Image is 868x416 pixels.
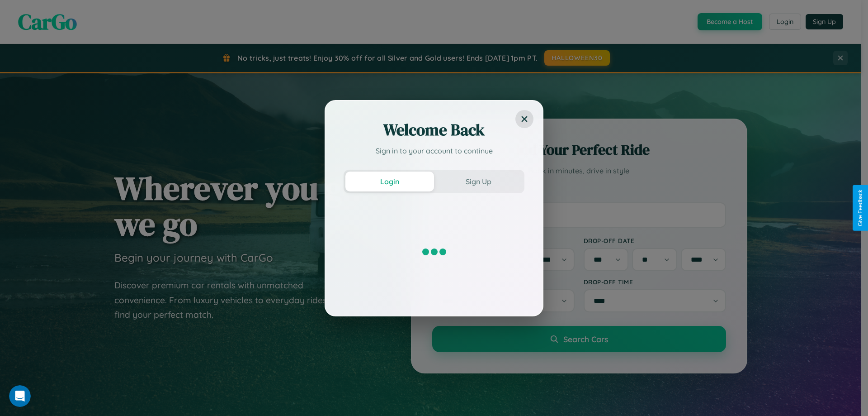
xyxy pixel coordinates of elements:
button: Login [345,172,434,191]
div: Give Feedback [857,190,863,226]
iframe: Intercom live chat [9,385,31,407]
h2: Welcome Back [344,119,524,141]
p: Sign in to your account to continue [344,145,524,156]
button: Sign Up [434,172,523,191]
